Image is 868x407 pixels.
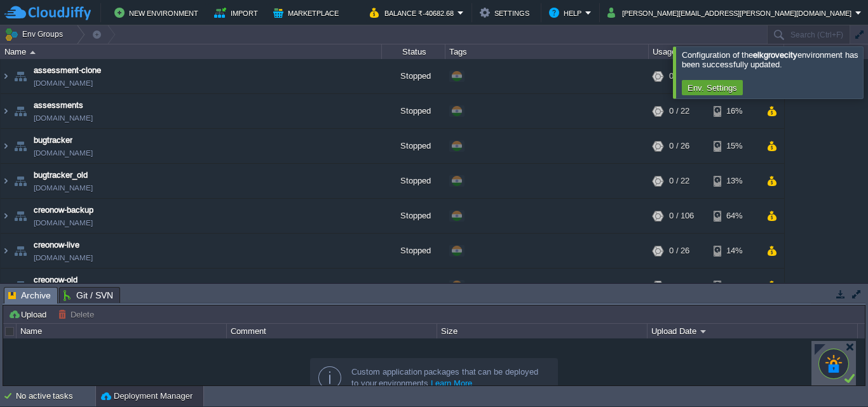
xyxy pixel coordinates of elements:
img: AMDAwAAAACH5BAEAAAAALAAAAAABAAEAAAICRAEAOw== [1,59,11,93]
a: [DOMAIN_NAME] [34,217,93,229]
button: Upload [8,309,50,320]
button: [PERSON_NAME][EMAIL_ADDRESS][PERSON_NAME][DOMAIN_NAME] [607,5,855,20]
button: Marketplace [273,5,342,20]
button: New Environment [114,5,202,20]
a: bugtracker_old [34,169,88,182]
img: AMDAwAAAACH5BAEAAAAALAAAAAABAAEAAAICRAEAOw== [30,51,36,54]
a: [DOMAIN_NAME] [34,77,93,90]
div: 14% [714,234,755,268]
div: Name [17,324,226,338]
a: creonow-old [34,274,78,286]
div: 0 / 26 [669,234,689,268]
div: 38% [714,269,755,303]
a: Learn More [431,378,472,388]
div: 13% [714,164,755,198]
div: Stopped [382,269,445,303]
img: AMDAwAAAACH5BAEAAAAALAAAAAABAAEAAAICRAEAOw== [1,164,11,198]
span: Git / SVN [64,288,113,303]
iframe: chat widget [815,356,855,394]
button: Help [549,5,585,20]
div: Name [1,44,381,59]
div: 0 / 22 [669,59,689,93]
span: Archive [8,288,51,304]
img: AMDAwAAAACH5BAEAAAAALAAAAAABAAEAAAICRAEAOw== [11,199,29,233]
img: AMDAwAAAACH5BAEAAAAALAAAAAABAAEAAAICRAEAOw== [11,269,29,303]
button: Deployment Manager [101,390,193,403]
div: Stopped [382,199,445,233]
div: Stopped [382,164,445,198]
img: AMDAwAAAACH5BAEAAAAALAAAAAABAAEAAAICRAEAOw== [1,199,11,233]
a: creonow-backup [34,204,93,217]
img: AMDAwAAAACH5BAEAAAAALAAAAAABAAEAAAICRAEAOw== [1,129,11,163]
div: Upload Date [648,324,857,338]
div: Stopped [382,129,445,163]
button: Balance ₹-40682.68 [370,5,458,20]
button: Env. Settings [684,82,741,93]
div: 64% [714,199,755,233]
div: 0 / 16 [669,269,689,303]
button: Env Groups [4,25,67,43]
div: 0 / 106 [669,199,694,233]
div: Tags [446,44,648,59]
img: AMDAwAAAACH5BAEAAAAALAAAAAABAAEAAAICRAEAOw== [1,234,11,268]
a: [DOMAIN_NAME] [34,182,93,194]
div: 15% [714,129,755,163]
img: AMDAwAAAACH5BAEAAAAALAAAAAABAAEAAAICRAEAOw== [11,59,29,93]
img: AMDAwAAAACH5BAEAAAAALAAAAAABAAEAAAICRAEAOw== [11,129,29,163]
img: AMDAwAAAACH5BAEAAAAALAAAAAABAAEAAAICRAEAOw== [11,164,29,198]
button: Import [214,5,262,20]
img: AMDAwAAAACH5BAEAAAAALAAAAAABAAEAAAICRAEAOw== [1,94,11,128]
img: AMDAwAAAACH5BAEAAAAALAAAAAABAAEAAAICRAEAOw== [11,234,29,268]
div: Custom application packages that can be deployed to your environments. [351,366,547,389]
div: Usage [649,44,783,59]
div: 0 / 22 [669,94,689,128]
div: Status [383,44,445,59]
span: Configuration of the environment has been successfully updated. [682,50,858,69]
a: [DOMAIN_NAME] [34,147,93,159]
img: CloudJiffy [4,5,91,21]
button: Delete [58,309,98,320]
a: [DOMAIN_NAME] [34,112,93,124]
div: 0 / 22 [669,164,689,198]
div: No active tasks [16,386,95,406]
div: Size [438,324,647,338]
div: Comment [227,324,437,338]
a: bugtracker [34,134,72,147]
img: AMDAwAAAACH5BAEAAAAALAAAAAABAAEAAAICRAEAOw== [1,269,11,303]
a: creonow-live [34,239,79,251]
a: [DOMAIN_NAME] [34,251,93,264]
div: Stopped [382,94,445,128]
a: assessment-clone [34,64,101,77]
div: Stopped [382,59,445,93]
div: 16% [714,94,755,128]
div: 0 / 26 [669,129,689,163]
b: elkgrovecity [753,50,797,60]
div: Stopped [382,234,445,268]
button: Settings [480,5,533,20]
a: assessments [34,99,83,112]
img: AMDAwAAAACH5BAEAAAAALAAAAAABAAEAAAICRAEAOw== [11,94,29,128]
